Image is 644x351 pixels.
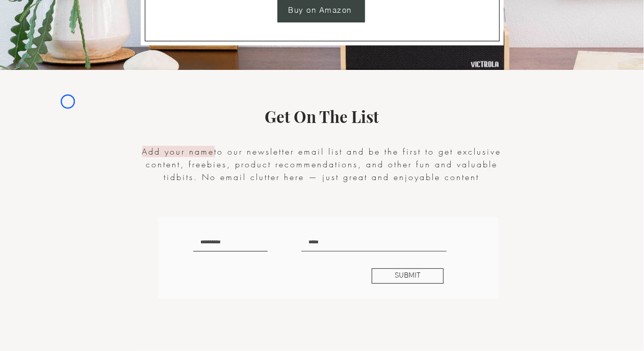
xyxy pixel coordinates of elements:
[288,5,352,15] span: Buy on Amazon
[395,271,420,281] span: SUBMIT
[265,106,379,127] span: Get On The List
[142,146,502,183] span: to our newsletter email list and be the first to get exclusive content, freebies, product recomme...
[372,268,444,284] button: SUBMIT
[142,146,215,157] span: Add your name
